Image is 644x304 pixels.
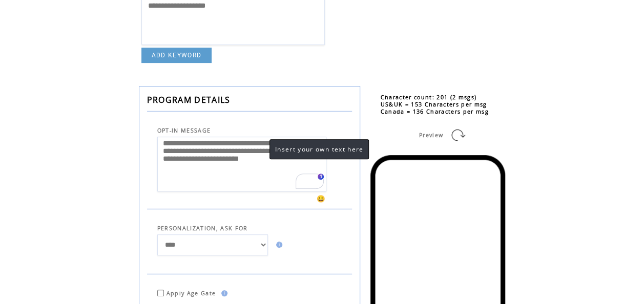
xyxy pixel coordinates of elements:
img: help.gif [218,290,227,296]
span: Insert your own text here [275,145,363,154]
span: Character count: 201 (2 msgs) [381,94,477,101]
span: PROGRAM DETAILS [147,94,231,105]
span: Canada = 136 Characters per msg [381,108,489,115]
span: 😀 [317,194,326,203]
span: US&UK = 153 Characters per msg [381,101,487,108]
span: PERSONALIZATION, ASK FOR [157,225,248,232]
a: ADD KEYWORD [141,48,212,63]
span: Apply Age Gate [167,290,216,297]
img: help.gif [273,242,282,248]
textarea: To enrich screen reader interactions, please activate Accessibility in Grammarly extension settings [157,137,326,191]
span: OPT-IN MESSAGE [157,127,211,134]
span: Preview [419,132,443,139]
